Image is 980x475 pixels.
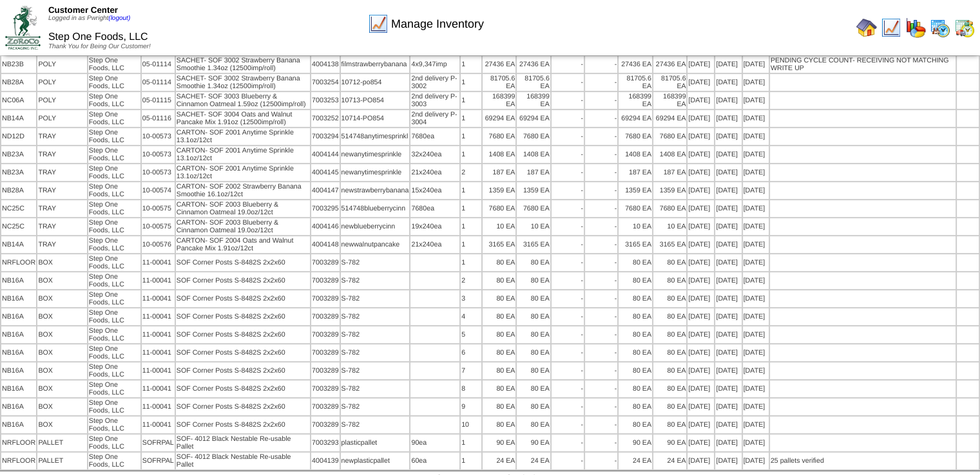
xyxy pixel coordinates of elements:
[88,308,140,325] td: Step One Foods, LLC
[552,290,584,307] td: -
[585,110,617,127] td: -
[37,146,86,163] td: TRAY
[410,146,459,163] td: 32x240ea
[341,236,410,253] td: newwalnutpancake
[619,254,652,271] td: 80 EA
[483,164,515,181] td: 187 EA
[653,290,687,307] td: 80 EA
[88,56,140,73] td: Step One Foods, LLC
[341,74,410,91] td: 10712-po854
[311,308,340,325] td: 7003289
[619,74,652,91] td: 81705.6 EA
[176,272,310,289] td: SOF Corner Posts S-8482S 2x2x60
[619,56,652,73] td: 27436 EA
[142,218,175,235] td: 10-00575
[687,92,714,109] td: [DATE]
[687,74,714,91] td: [DATE]
[88,236,140,253] td: Step One Foods, LLC
[88,344,140,361] td: Step One Foods, LLC
[88,92,140,109] td: Step One Foods, LLC
[743,128,769,145] td: [DATE]
[88,290,140,307] td: Step One Foods, LLC
[461,182,481,199] td: 1
[311,236,340,253] td: 4004148
[483,56,515,73] td: 27436 EA
[1,308,36,325] td: NB16A
[142,164,175,181] td: 10-00573
[461,164,481,181] td: 2
[715,236,741,253] td: [DATE]
[461,218,481,235] td: 1
[88,128,140,145] td: Step One Foods, LLC
[552,146,584,163] td: -
[743,272,769,289] td: [DATE]
[483,272,515,289] td: 80 EA
[461,254,481,271] td: 1
[743,182,769,199] td: [DATE]
[37,218,86,235] td: TRAY
[311,56,340,73] td: 4004138
[743,146,769,163] td: [DATE]
[311,200,340,217] td: 7003295
[653,218,687,235] td: 10 EA
[687,218,714,235] td: [DATE]
[687,326,714,343] td: [DATE]
[687,200,714,217] td: [DATE]
[37,290,86,307] td: BOX
[552,236,584,253] td: -
[619,200,652,217] td: 7680 EA
[37,326,86,343] td: BOX
[585,128,617,145] td: -
[715,254,741,271] td: [DATE]
[715,326,741,343] td: [DATE]
[176,128,310,145] td: CARTON- SOF 2001 Anytime Sprinkle 13.1oz/12ct
[176,254,310,271] td: SOF Corner Posts S-8482S 2x2x60
[1,290,36,307] td: NB16A
[517,182,550,199] td: 1359 EA
[552,254,584,271] td: -
[1,128,36,145] td: ND12D
[176,74,310,91] td: SACHET- SOF 3002 Strawberry Banana Smoothie 1.34oz (12500imp/roll)
[176,236,310,253] td: CARTON- SOF 2004 Oats and Walnut Pancake Mix 1.91oz/12ct
[552,326,584,343] td: -
[341,56,410,73] td: filmstrawberrybanana
[552,218,584,235] td: -
[37,308,86,325] td: BOX
[619,326,652,343] td: 80 EA
[391,17,484,31] span: Manage Inventory
[483,254,515,271] td: 80 EA
[37,344,86,361] td: BOX
[341,128,410,145] td: 514748anytimesprinkl
[142,74,175,91] td: 05-01114
[483,308,515,325] td: 80 EA
[619,92,652,109] td: 168399 EA
[585,218,617,235] td: -
[341,182,410,199] td: newstrawberrybanana
[341,200,410,217] td: 514748blueberrycinn
[653,200,687,217] td: 7680 EA
[517,92,550,109] td: 168399 EA
[341,254,410,271] td: S-782
[552,164,584,181] td: -
[770,56,956,73] td: PENDING CYCLE COUNT- RECEIVING NOT MATCHING WRITE UP
[585,146,617,163] td: -
[715,146,741,163] td: [DATE]
[653,308,687,325] td: 80 EA
[715,92,741,109] td: [DATE]
[715,56,741,73] td: [DATE]
[1,272,36,289] td: NB16A
[142,182,175,199] td: 10-00574
[619,272,652,289] td: 80 EA
[341,92,410,109] td: 10713-PO854
[1,92,36,109] td: NC06A
[687,254,714,271] td: [DATE]
[715,290,741,307] td: [DATE]
[653,182,687,199] td: 1359 EA
[1,254,36,271] td: NRFLOOR
[88,110,140,127] td: Step One Foods, LLC
[653,254,687,271] td: 80 EA
[311,146,340,163] td: 4004144
[88,272,140,289] td: Step One Foods, LLC
[585,326,617,343] td: -
[461,92,481,109] td: 1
